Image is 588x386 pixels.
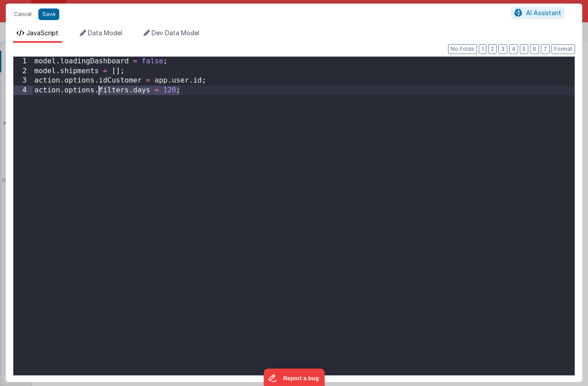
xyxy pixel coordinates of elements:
[13,86,33,95] div: 4
[511,7,564,19] button: AI Assistant
[498,44,507,54] button: 3
[9,8,36,21] button: Cancel
[13,66,33,76] div: 2
[26,29,58,37] span: JavaScript
[551,44,575,54] button: Format
[520,44,528,54] button: 5
[38,8,59,20] button: Save
[526,9,561,17] span: AI Assistant
[13,57,33,66] div: 1
[509,44,518,54] button: 4
[541,44,550,54] button: 7
[88,29,122,37] span: Data Model
[152,29,199,37] span: Dev Data Model
[13,76,33,86] div: 3
[479,44,486,54] button: 1
[488,44,497,54] button: 2
[448,44,477,54] button: No Folds
[530,44,539,54] button: 6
